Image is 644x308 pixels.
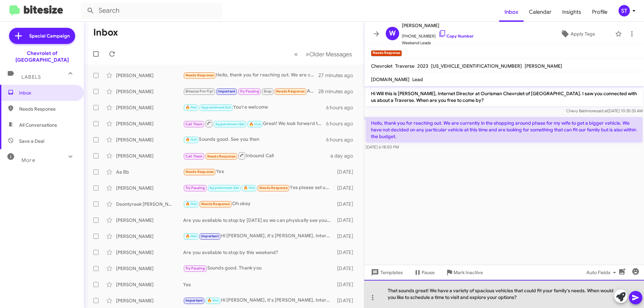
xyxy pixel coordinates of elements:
small: Needs Response [371,50,402,56]
a: Calendar [524,2,557,22]
div: [PERSON_NAME] [116,185,183,191]
span: Important [218,89,235,94]
div: Are you available to stop by [DATE] so we can physically see your vehicle for an offer? [183,217,334,224]
div: Any info on the [PERSON_NAME] society? [183,87,318,95]
span: Stop [264,89,272,94]
div: [DATE] [334,201,359,207]
span: [DATE] 6:18:50 PM [366,144,399,149]
div: Hi [PERSON_NAME], it's [PERSON_NAME], Internet Director at Ourisman Chevrolet of Baltimore. Just ... [183,232,334,240]
span: [PHONE_NUMBER] [402,29,474,40]
div: 6 hours ago [326,120,359,127]
div: [PERSON_NAME] [116,281,183,288]
span: Try Pausing [240,89,259,94]
span: 2023 [417,63,428,69]
button: Mark Inactive [440,266,488,279]
div: [DATE] [334,297,359,304]
a: Copy Number [438,34,474,39]
div: [PERSON_NAME] [116,72,183,79]
span: Save a Deal [19,138,44,144]
div: Deontyreek [PERSON_NAME] [116,201,183,207]
span: [US_VEHICLE_IDENTIFICATION_NUMBER] [431,63,522,69]
div: [PERSON_NAME] [116,217,183,224]
div: [DATE] [334,217,359,224]
span: [PERSON_NAME] [525,63,562,69]
div: [PERSON_NAME] [116,88,183,95]
span: 🔥 Hot [207,298,219,303]
span: said at [596,108,608,113]
span: Older Messages [309,51,352,58]
div: [DATE] [334,185,359,191]
span: Call Them [185,122,203,126]
div: Inbound Call [183,151,330,160]
a: Special Campaign [9,28,75,44]
div: Oh okay [183,200,334,208]
span: 🔥 Hot [185,202,197,206]
span: Appointment Set [215,122,245,126]
span: All Conversations [19,122,57,128]
span: 🔥 Hot [185,137,197,142]
div: a day ago [330,152,359,159]
span: Special Campaign [29,33,70,39]
span: Try Pausing [185,266,205,270]
span: Bitesize Pro-Tip! [185,89,213,94]
span: Chevrolet [371,63,392,69]
button: Next [302,47,356,61]
div: Aa Bb [116,169,183,175]
span: Needs Response [185,73,214,77]
div: [PERSON_NAME] [116,297,183,304]
span: Needs Response [201,202,230,206]
div: [DATE] [334,169,359,175]
span: Chevy Baltimore [DATE] 10:35:33 AM [566,108,643,113]
span: Auto Fields [586,266,619,279]
span: Inbox [19,89,76,96]
span: [PERSON_NAME] [402,21,474,29]
span: Profile [587,2,613,22]
span: Appointment Set [209,186,239,190]
span: Needs Response [207,154,236,159]
div: Sounds good. Thank you [183,264,334,272]
div: [PERSON_NAME] [116,265,183,272]
div: [DATE] [334,233,359,240]
p: Hello, thank you for reaching out. We are currently in the shopping around phase for my wife to g... [366,117,643,142]
div: Yes [183,281,334,288]
span: Try Pausing [185,186,205,190]
span: Important [201,234,219,238]
div: Yes please set up an appointment for sometime [DATE] afternoon to come and look at the Sonic agai... [183,184,334,192]
span: Traverse [395,63,415,69]
span: « [294,50,298,58]
span: Needs Response [276,89,305,94]
div: ST [619,5,630,16]
span: Labels [21,74,41,80]
span: Needs Response [19,106,76,112]
span: Important [185,298,203,303]
span: Mark Inactive [453,266,483,279]
p: Hi Will this is [PERSON_NAME], Internet Director at Ourisman Chevrolet of [GEOGRAPHIC_DATA]. I sa... [366,87,643,106]
div: 27 minutes ago [318,72,359,79]
div: 6 hours ago [326,136,359,143]
span: [DOMAIN_NAME] [371,76,410,82]
span: 🔥 Hot [244,186,255,190]
nav: Page navigation example [290,47,356,61]
button: ST [613,5,637,16]
button: Previous [290,47,302,61]
div: [PERSON_NAME] [116,136,183,143]
div: [DATE] [334,265,359,272]
div: [PERSON_NAME] [116,233,183,240]
a: Insights [557,2,587,22]
span: Weekend Leads [402,40,474,46]
div: Great! We look forward to seeing you [DATE] [183,119,326,128]
div: [PERSON_NAME] [116,120,183,127]
span: 🔥 Hot [249,122,261,126]
div: Hello, thank you for reaching out. We are currently in the shopping around phase for my wife to g... [183,71,318,79]
div: You're welcome [183,104,326,111]
button: Auto Fields [581,266,624,279]
span: 🔥 Hot [185,234,197,238]
div: [PERSON_NAME] [116,152,183,159]
a: Inbox [499,2,524,22]
span: Appointment Set [201,105,231,110]
div: Sounds good. See you then [183,136,326,143]
button: Templates [364,266,408,279]
span: 🔥 Hot [185,105,197,110]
